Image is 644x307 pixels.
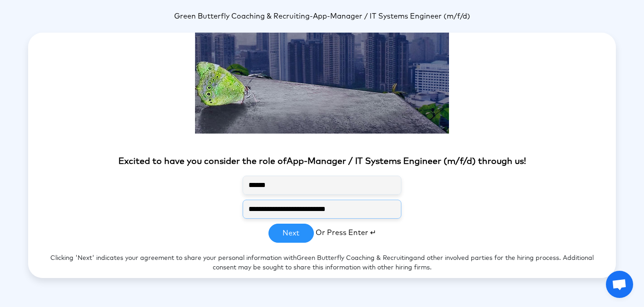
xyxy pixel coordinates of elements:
[313,13,470,20] span: App-Manager / IT Systems Engineer (m/f/d)
[28,155,616,168] p: Excited to have you consider the role of
[28,243,616,283] p: Clicking 'Next' indicates your agreement to share your personal information with and other involv...
[268,224,314,243] button: Next
[316,229,376,236] span: Or Press Enter ↵
[606,271,633,298] a: Open chat
[297,255,413,261] span: Green Butterfly Coaching & Recruiting
[287,157,526,166] span: App-Manager / IT Systems Engineer (m/f/d) through us!
[28,11,616,22] p: -
[174,13,310,20] span: Green Butterfly Coaching & Recruiting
